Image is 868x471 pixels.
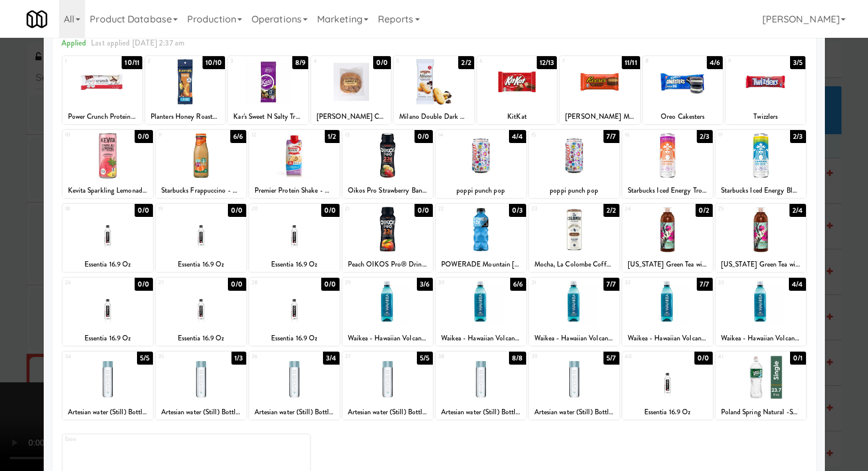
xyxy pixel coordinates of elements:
[311,56,391,124] div: 40/0[PERSON_NAME] COOKIE PILLOW BAKED M&M CHOCOLATE CHUNK
[63,352,153,420] div: 345/5Artesian water (Still) Bottle,16.91 Fl Oz
[156,331,246,346] div: Essentia 16.9 Oz
[252,352,295,362] div: 36
[203,56,226,69] div: 10/10
[145,56,225,124] div: 210/10Planters Honey Roasted Cashews, 1.5 oz.
[156,257,246,272] div: Essentia 16.9 Oz
[697,130,712,143] div: 2/3
[249,278,340,346] div: 280/0Essentia 16.9 Oz
[716,278,806,346] div: 334/4Waikea - Hawaiian Volcanic Water - 500 Ml Bottle
[438,183,524,198] div: poppi punch pop
[65,434,187,444] div: Extra
[531,130,575,140] div: 15
[64,331,151,346] div: Essentia 16.9 Oz
[63,183,153,198] div: Kevita Sparkling Lemonade with [MEDICAL_DATA] Strawberry
[717,183,804,198] div: Starbucks Iced Energy Blueberry Lemonade 12 fl oz Can
[510,278,526,291] div: 6/6
[696,204,712,217] div: 0/2
[64,109,141,124] div: Power Crunch Protein Energy Wafer Bar – Red Velvet
[156,183,246,198] div: Starbucks Frappuccino - Pumpkin Spice
[789,278,805,291] div: 4/4
[373,56,391,69] div: 0/0
[251,405,338,420] div: Artesian water (Still) Bottle,16.91 Fl Oz
[531,183,618,198] div: poppi punch pop
[61,37,87,48] span: Applied
[716,352,806,420] div: 410/1Poland Spring Natural -Sport Bottle
[529,130,619,198] div: 157/7poppi punch pop
[417,278,432,291] div: 3/6
[91,37,184,48] span: Last applied [DATE] 2:37 am
[562,56,600,66] div: 7
[417,352,432,365] div: 5/5
[311,109,391,124] div: [PERSON_NAME] COOKIE PILLOW BAKED M&M CHOCOLATE CHUNK
[158,405,244,420] div: Artesian water (Still) Bottle,16.91 Fl Oz
[27,9,47,30] img: Micromart
[438,405,524,420] div: Artesian water (Still) Bottle,16.91 Fl Oz
[63,204,153,272] div: 180/0Essentia 16.9 Oz
[147,109,223,124] div: Planters Honey Roasted Cashews, 1.5 oz.
[509,130,526,143] div: 4/4
[622,278,713,346] div: 327/7Waikea - Hawaiian Volcanic Water - 500 Ml Bottle
[158,204,201,214] div: 19
[726,56,805,124] div: 93/5Twizzlers
[717,331,804,346] div: Waikea - Hawaiian Volcanic Water - 500 Ml Bottle
[531,204,575,214] div: 23
[415,204,432,217] div: 0/0
[321,204,339,217] div: 0/0
[249,183,340,198] div: Premier Protein Shake - Cookie Dough 11 oz.
[479,56,517,66] div: 6
[603,130,619,143] div: 7/7
[64,257,151,272] div: Essentia 16.9 Oz
[531,257,618,272] div: Mocha, La Colombe Coffee Draft Latte
[645,56,683,66] div: 8
[728,56,766,66] div: 9
[436,278,526,346] div: 306/6Waikea - Hawaiian Volcanic Water - 500 Ml Bottle
[158,257,244,272] div: Essentia 16.9 Oz
[622,352,713,420] div: 400/0Essentia 16.9 Oz
[436,257,526,272] div: POWERADE Mountain [PERSON_NAME] Blast Sports Drink
[249,257,340,272] div: Essentia 16.9 Oz
[135,204,152,217] div: 0/0
[249,331,340,346] div: Essentia 16.9 Oz
[158,183,244,198] div: Starbucks Frappuccino - Pumpkin Spice
[643,109,723,124] div: Oreo Cakesters
[727,109,804,124] div: Twizzlers
[345,278,388,288] div: 29
[344,331,431,346] div: Waikea - Hawaiian Volcanic Water - 500 Ml Bottle
[145,109,225,124] div: Planters Honey Roasted Cashews, 1.5 oz.
[394,56,474,124] div: 52/2Milano Double Dark Chocolate
[717,257,804,272] div: [US_STATE] Green Tea with [MEDICAL_DATA] and Honey
[156,405,246,420] div: Artesian water (Still) Bottle,16.91 Fl Oz
[342,278,433,346] div: 293/6Waikea - Hawaiian Volcanic Water - 500 Ml Bottle
[342,130,433,198] div: 130/0Oikos Pro Strawberry Banana Cultured Dairy Drink, 23g Protein, 7 fl oz Bottle
[63,331,153,346] div: Essentia 16.9 Oz
[230,56,268,66] div: 3
[345,352,388,362] div: 37
[156,130,246,198] div: 116/6Starbucks Frappuccino - Pumpkin Spice
[694,352,712,365] div: 0/0
[529,352,619,420] div: 395/7Artesian water (Still) Bottle,16.91 Fl Oz
[438,352,481,362] div: 38
[63,405,153,420] div: Artesian water (Still) Bottle,16.91 Fl Oz
[436,204,526,272] div: 220/3POWERADE Mountain [PERSON_NAME] Blast Sports Drink
[479,109,555,124] div: KitKat
[313,109,389,124] div: [PERSON_NAME] COOKIE PILLOW BAKED M&M CHOCOLATE CHUNK
[438,331,524,346] div: Waikea - Hawaiian Volcanic Water - 500 Ml Bottle
[622,331,713,346] div: Waikea - Hawaiian Volcanic Water - 500 Ml Bottle
[230,130,246,143] div: 6/6
[622,204,713,272] div: 240/2[US_STATE] Green Tea with [MEDICAL_DATA] and Honey
[790,352,805,365] div: 0/1
[529,257,619,272] div: Mocha, La Colombe Coffee Draft Latte
[625,278,668,288] div: 32
[531,352,575,362] div: 39
[251,257,338,272] div: Essentia 16.9 Oz
[716,405,806,420] div: Poland Spring Natural -Sport Bottle
[438,278,481,288] div: 30
[321,278,339,291] div: 0/0
[603,278,619,291] div: 7/7
[622,56,640,69] div: 11/11
[716,331,806,346] div: Waikea - Hawaiian Volcanic Water - 500 Ml Bottle
[458,56,474,69] div: 2/2
[415,130,432,143] div: 0/0
[342,331,433,346] div: Waikea - Hawaiian Volcanic Water - 500 Ml Bottle
[342,257,433,272] div: Peach OIKOS Pro® Drink - High Protein Drink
